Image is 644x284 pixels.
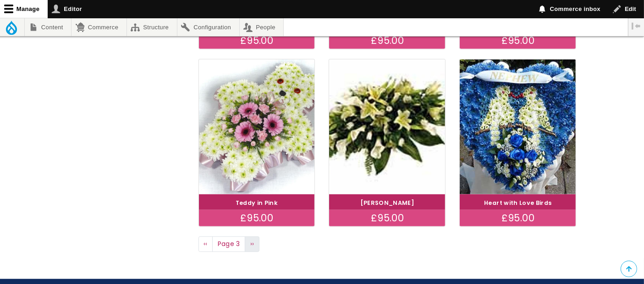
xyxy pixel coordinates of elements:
img: Lily Spray [329,59,445,194]
div: £95.00 [199,210,315,226]
button: Vertical orientation [628,18,644,34]
div: £95.00 [460,210,576,226]
a: Content [25,18,71,36]
img: Teddy in Pink [199,59,315,194]
div: £95.00 [329,210,445,226]
div: £95.00 [460,32,576,49]
span: Page 3 [212,236,245,252]
div: £95.00 [329,32,445,49]
nav: Page navigation [198,236,577,252]
a: Configuration [177,18,239,36]
img: Heart with Love Birds [460,59,576,194]
a: Commerce [72,18,126,36]
a: Teddy in Pink [236,199,278,207]
a: People [240,18,284,36]
a: Structure [127,18,177,36]
div: £95.00 [199,32,315,49]
span: ›› [250,239,254,248]
a: [PERSON_NAME] [360,199,415,207]
span: ‹‹ [204,239,208,248]
a: Heart with Love Birds [484,199,551,207]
